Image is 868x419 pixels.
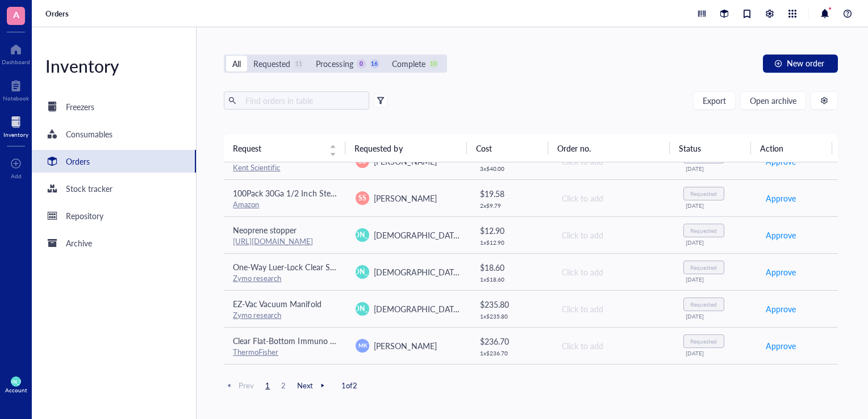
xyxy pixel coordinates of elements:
[374,156,436,167] span: [PERSON_NAME]
[32,150,196,173] a: Orders
[253,57,290,70] div: Requested
[480,350,542,357] div: 1 x $ 236.70
[261,380,274,391] span: 1
[335,304,390,314] span: [PERSON_NAME]
[3,95,29,102] div: Notebook
[358,193,366,203] span: SS
[66,237,92,249] div: Archive
[358,341,367,349] span: MK
[787,58,824,68] span: New order
[562,192,665,204] div: Click to add
[552,179,674,216] td: Click to add
[2,58,30,65] div: Dashboard
[552,364,674,401] td: 000089246.
[32,55,196,77] div: Inventory
[294,59,303,69] div: 11
[765,189,796,207] button: Approve
[480,239,542,246] div: 1 x $ 12.90
[686,202,747,209] div: [DATE]
[480,335,542,347] div: $ 236.70
[224,135,345,162] th: Request
[693,91,736,110] button: Export
[45,9,71,19] a: Orders
[32,123,196,145] a: Consumables
[765,300,796,318] button: Approve
[392,57,425,70] div: Complete
[552,253,674,290] td: Click to add
[374,340,436,351] span: [PERSON_NAME]
[480,313,542,320] div: 1 x $ 235.80
[562,303,665,315] div: Click to add
[3,77,29,102] a: Notebook
[233,199,259,209] a: Amazon
[357,59,366,69] div: 0
[66,155,90,167] div: Orders
[374,229,523,241] span: [DEMOGRAPHIC_DATA][PERSON_NAME]
[2,40,30,65] a: Dashboard
[751,135,832,162] th: Action
[467,135,548,162] th: Cost
[233,224,297,236] span: Neoprene stopper
[766,229,796,241] span: Approve
[686,239,747,246] div: [DATE]
[5,387,27,393] div: Account
[233,273,281,283] a: Zymo research
[765,337,796,355] button: Approve
[277,380,290,391] span: 2
[32,177,196,200] a: Stock tracker
[241,92,365,109] input: Find orders in table
[686,350,747,357] div: [DATE]
[233,142,323,154] span: Request
[562,340,665,352] div: Click to add
[703,96,726,105] span: Export
[740,91,806,110] button: Open archive
[690,301,717,308] div: Requested
[552,216,674,253] td: Click to add
[686,276,747,283] div: [DATE]
[552,290,674,327] td: Click to add
[11,173,22,179] div: Add
[765,226,796,244] button: Approve
[480,202,542,209] div: 2 x $ 9.79
[480,298,542,311] div: $ 235.80
[66,128,112,140] div: Consumables
[297,380,328,391] span: Next
[66,182,112,195] div: Stock tracker
[66,209,103,222] div: Repository
[32,232,196,254] a: Archive
[765,263,796,281] button: Approve
[335,267,390,277] span: [PERSON_NAME]
[224,380,254,391] span: Prev
[374,303,523,315] span: [DEMOGRAPHIC_DATA][PERSON_NAME]
[233,162,280,173] a: Kent Scientific
[690,227,717,234] div: Requested
[686,165,747,172] div: [DATE]
[32,95,196,118] a: Freezers
[750,96,796,105] span: Open archive
[562,229,665,241] div: Click to add
[429,59,439,69] div: 10
[3,113,28,138] a: Inventory
[766,192,796,204] span: Approve
[66,100,94,113] div: Freezers
[763,55,838,73] button: New order
[766,303,796,315] span: Approve
[233,335,423,346] span: Clear Flat-Bottom Immuno Nonsterile 384-Well Plates
[480,224,542,237] div: $ 12.90
[233,187,716,199] span: 100Pack 30Ga 1/2 Inch Sterile Disposable Injection Needle with Cap for Scientific and Industrial ...
[233,298,321,309] span: EZ-Vac Vacuum Manifold
[233,309,281,320] a: Zymo research
[766,266,796,278] span: Approve
[370,59,379,69] div: 16
[552,327,674,364] td: Click to add
[233,346,278,357] a: ThermoFisher
[766,340,796,352] span: Approve
[480,187,542,200] div: $ 19.58
[374,266,523,278] span: [DEMOGRAPHIC_DATA][PERSON_NAME]
[233,236,313,246] a: [URL][DOMAIN_NAME]
[13,7,19,22] span: A
[341,380,357,391] span: 1 of 2
[345,135,467,162] th: Requested by
[670,135,751,162] th: Status
[480,261,542,274] div: $ 18.60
